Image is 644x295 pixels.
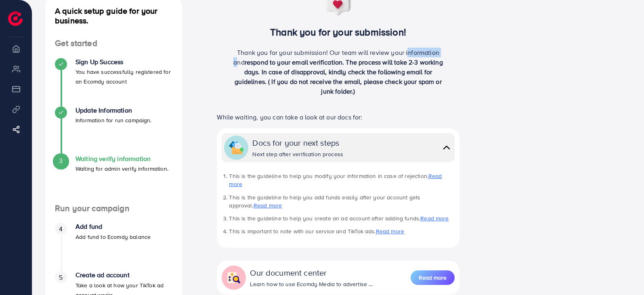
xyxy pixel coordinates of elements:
p: While waiting, you can take a look at our docs for: [217,112,459,122]
span: Read more [419,274,447,282]
p: Information for run campaign. [76,115,152,125]
p: You have successfully registered for an Ecomdy account [76,67,172,86]
h3: Thank you for your submission! [203,26,473,38]
h4: Sign Up Success [76,58,172,66]
li: Add fund [45,223,182,271]
div: Learn how to use Ecomdy Media to advertise ... [250,280,372,288]
h4: Waiting verify information [76,155,168,163]
li: Update Information [45,107,182,155]
img: collapse [229,140,243,155]
img: collapse [441,142,452,153]
h4: Add fund [76,223,151,230]
div: Next step after verification process [252,150,343,158]
a: Read more [254,201,282,209]
li: This is the guideline to help you create an ad account after adding funds. [229,214,454,222]
h4: Run your campaign [45,203,182,213]
img: logo [8,11,23,26]
div: Docs for your next steps [252,137,343,149]
p: Thank you for your submission! Our team will review your information and [231,48,446,96]
button: Read more [411,270,455,285]
img: collapse [227,270,241,285]
iframe: Chat [610,259,638,289]
span: 4 [59,224,63,234]
span: respond to your email verification. The process will take 2-3 working days. In case of disapprova... [235,58,443,96]
li: This is the guideline to help you modify your information in case of rejection. [229,172,454,188]
p: Add fund to Ecomdy balance [76,232,151,242]
div: Our document center [250,267,372,278]
h4: Get started [45,38,182,48]
li: This is the guideline to help you add funds easily after your account gets approval. [229,193,454,210]
span: 3 [59,156,63,165]
li: This is important to note with our service and TikTok ads. [229,227,454,235]
li: Sign Up Success [45,58,182,107]
h4: A quick setup guide for your business. [45,6,182,25]
h4: Update Information [76,107,152,114]
a: Read more [376,227,404,235]
li: Waiting verify information [45,155,182,203]
span: 5 [59,273,63,282]
a: Read more [420,214,449,222]
h4: Create ad account [76,271,172,279]
p: Waiting for admin verify information. [76,164,168,174]
a: Read more [229,172,442,188]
